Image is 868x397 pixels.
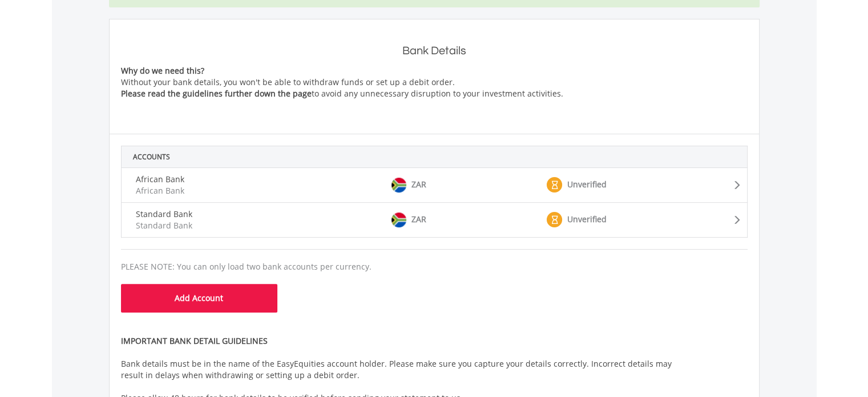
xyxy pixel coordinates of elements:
div: Standard Bank [136,208,374,220]
p: Bank details must be in the name of the EasyEquities account holder. Please make sure you capture... [121,358,694,381]
span: ZAR [411,179,426,190]
span: Unverified [567,179,607,190]
strong: Why do we need this? [121,65,204,76]
h2: Bank Details [121,42,748,59]
span: ZAR [411,214,426,224]
p: Without your bank details, you won't be able to withdraw funds or set up a debit order. to avoid ... [121,65,694,99]
div: Standard Bank [127,208,383,231]
strong: Please read the guidelines further down the page [121,88,312,99]
img: ZAR.png [391,212,406,227]
div: PLEASE NOTE: You can only load two bank accounts per currency. [112,261,703,272]
img: ZAR.png [391,178,406,193]
div: African Bank [127,174,383,197]
strong: IMPORTANT BANK DETAIL GUIDELINES [121,335,268,346]
div: African Bank [136,174,374,185]
span: Unverified [567,214,607,224]
button: Add Account [121,284,278,312]
strong: Accounts [133,152,170,162]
